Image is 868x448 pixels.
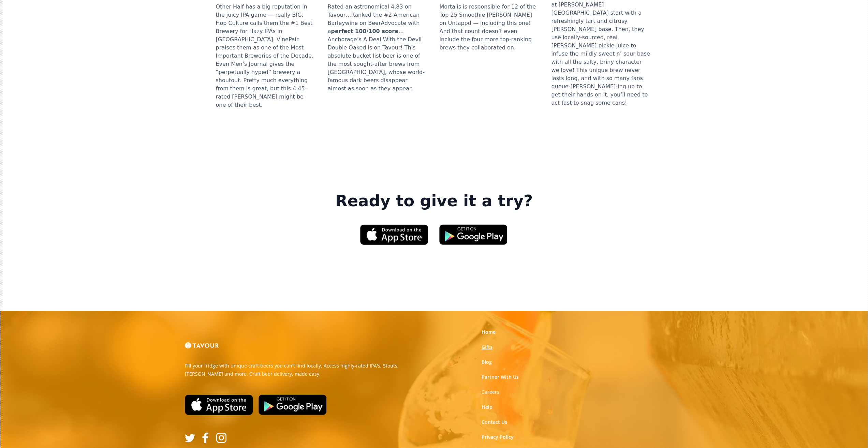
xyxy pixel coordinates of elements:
[482,329,496,335] a: Home
[482,404,492,410] a: Help
[482,344,492,350] a: Gifts
[335,192,533,211] strong: Ready to give it a try?
[482,434,514,440] a: Privacy Policy
[482,389,499,395] a: Careers
[185,362,429,378] p: Fill your fridge with unique craft beers you can't find locally. Access highly-rated IPA's, Stout...
[482,374,519,380] a: Partner With Us
[331,28,398,34] strong: perfect 100/100 score
[482,359,492,365] a: Blog
[482,419,507,425] a: Contact Us
[482,389,499,395] strong: Careers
